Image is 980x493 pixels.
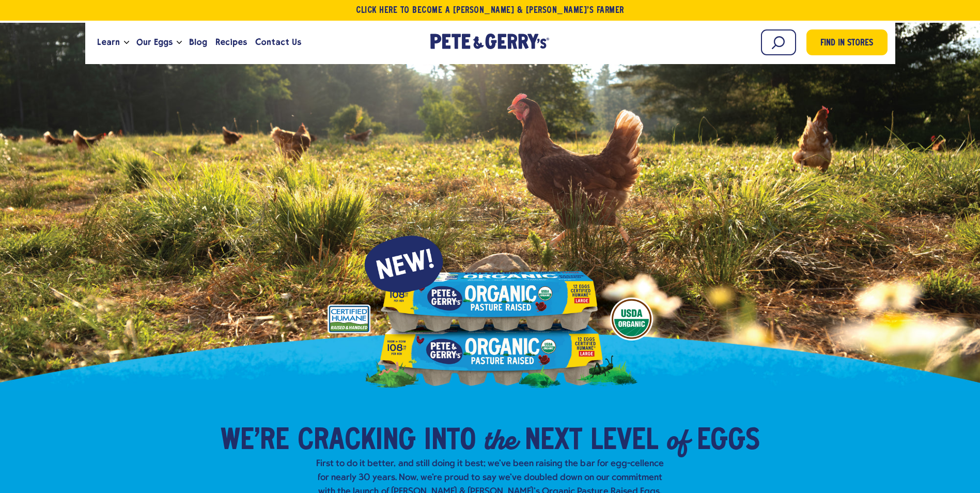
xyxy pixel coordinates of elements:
a: Our Eggs [132,28,177,56]
em: the [484,421,517,458]
span: Cracking [298,426,416,457]
a: Contact Us [251,28,305,56]
span: Find in Stores [820,37,873,51]
button: Open the dropdown menu for Learn [124,41,129,44]
span: Learn [97,36,120,49]
span: Our Eggs [136,36,173,49]
span: Blog [189,36,207,49]
span: Next [525,426,582,457]
span: Level [590,426,658,457]
em: of [666,421,689,458]
a: Blog [185,28,211,56]
span: Recipes [215,36,247,49]
input: Search [761,29,796,55]
button: Open the dropdown menu for Our Eggs [177,41,182,44]
span: Eggs​ [697,426,760,457]
a: Recipes [211,28,251,56]
span: Contact Us [255,36,301,49]
span: We’re [221,426,289,457]
a: Find in Stores [806,29,888,55]
span: into [424,426,476,457]
a: Learn [93,28,124,56]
